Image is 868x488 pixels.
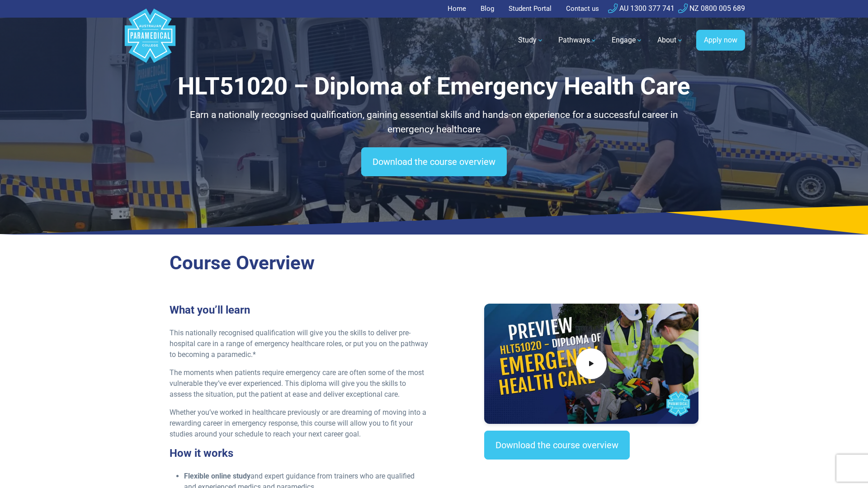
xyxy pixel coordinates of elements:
a: Download the course overview [361,147,507,176]
h1: HLT51020 – Diploma of Emergency Health Care [170,72,698,101]
a: About [652,28,689,53]
a: Engage [606,28,648,53]
a: AU 1300 377 741 [608,4,675,13]
strong: Flexible online study [184,472,250,480]
a: Australian Paramedical College [123,18,177,63]
a: NZ 0800 005 689 [678,4,745,13]
a: Pathways [553,28,603,53]
a: Study [513,28,549,53]
h3: What you’ll learn [170,304,429,317]
p: Earn a nationally recognised qualification, gaining essential skills and hands-on experience for ... [170,108,698,136]
p: The moments when patients require emergency care are often some of the most vulnerable they’ve ev... [170,367,429,400]
p: This nationally recognised qualification will give you the skills to deliver pre-hospital care in... [170,328,429,360]
a: Download the course overview [484,431,630,460]
a: Apply now [696,30,745,51]
h2: Course Overview [170,252,698,275]
p: Whether you’ve worked in healthcare previously or are dreaming of moving into a rewarding career ... [170,407,429,440]
h3: How it works [170,447,429,460]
